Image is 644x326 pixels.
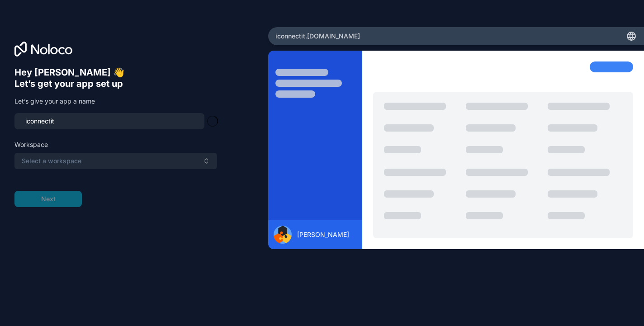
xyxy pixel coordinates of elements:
[22,156,81,165] span: Select a workspace
[14,78,217,90] h6: Let’s get your app set up
[20,115,199,128] input: my-team
[275,32,360,41] span: iconnectit .[DOMAIN_NAME]
[297,230,349,239] span: [PERSON_NAME]
[14,153,217,169] button: Select Button
[14,67,217,78] h6: Hey [PERSON_NAME] 👋
[14,97,217,106] p: Let’s give your app a name
[14,140,217,149] span: Workspace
